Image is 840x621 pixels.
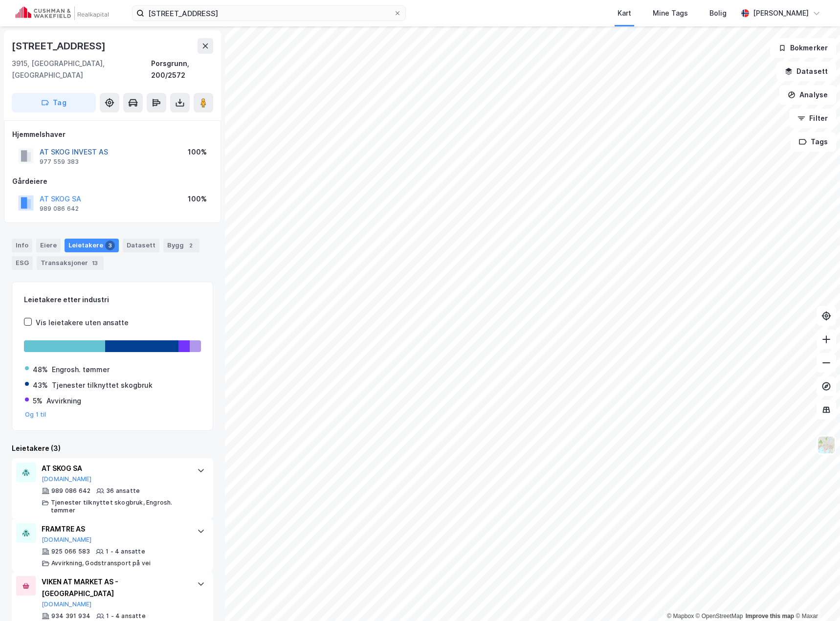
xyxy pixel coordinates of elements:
div: Hjemmelshaver [12,129,213,140]
div: Avvirkning, Godstransport på vei [51,559,151,567]
input: Søk på adresse, matrikkel, gårdeiere, leietakere eller personer [144,6,394,21]
iframe: Chat Widget [791,574,840,621]
div: Gårdeiere [12,176,213,187]
div: 989 086 642 [40,205,79,213]
button: [DOMAIN_NAME] [42,475,92,483]
div: 3 [105,241,115,250]
button: [DOMAIN_NAME] [42,536,92,544]
button: Analyse [779,85,836,105]
div: 3915, [GEOGRAPHIC_DATA], [GEOGRAPHIC_DATA] [12,58,151,81]
div: 2 [186,241,196,250]
div: 13 [90,258,100,268]
div: AT SKOG SA [42,463,187,474]
div: 48% [33,364,48,376]
div: 36 ansatte [106,487,140,495]
button: [DOMAIN_NAME] [42,600,92,608]
div: [PERSON_NAME] [753,7,809,19]
div: Bygg [163,239,199,252]
div: Leietakere (3) [12,443,213,454]
div: Mine Tags [653,7,688,19]
a: Improve this map [746,613,794,620]
div: VIKEN AT MARKET AS - [GEOGRAPHIC_DATA] [42,576,187,599]
button: Tags [791,132,836,152]
div: Datasett [123,239,159,252]
div: Avvirkning [46,395,81,407]
div: 925 066 583 [51,548,90,555]
div: Tjenester tilknyttet skogbruk, Engrosh. tømmer [51,499,187,514]
div: ESG [12,256,33,270]
div: Eiere [36,239,61,252]
div: Info [12,239,32,252]
div: Leietakere etter industri [24,294,201,306]
div: 977 559 383 [40,158,79,166]
div: [STREET_ADDRESS] [12,38,108,54]
div: 43% [33,379,48,391]
a: OpenStreetMap [696,613,743,620]
div: Engrosh. tømmer [52,364,110,376]
div: 1 - 4 ansatte [106,548,145,555]
button: Tag [12,93,96,112]
a: Mapbox [667,613,694,620]
div: Porsgrunn, 200/2572 [151,58,213,81]
div: Vis leietakere uten ansatte [36,317,129,329]
button: Bokmerker [770,38,836,58]
div: Leietakere [65,239,119,252]
button: Og 1 til [25,411,46,419]
div: 1 - 4 ansatte [106,612,146,620]
div: 100% [188,146,207,158]
div: 934 391 934 [51,612,90,620]
div: Kontrollprogram for chat [791,574,840,621]
div: Kart [618,7,631,19]
div: 100% [188,193,207,205]
div: Tjenester tilknyttet skogbruk [52,379,153,391]
img: cushman-wakefield-realkapital-logo.202ea83816669bd177139c58696a8fa1.svg [16,6,109,20]
button: Filter [789,109,836,128]
div: Transaksjoner [37,256,104,270]
img: Z [817,436,836,454]
div: 5% [33,395,43,407]
button: Datasett [776,62,836,81]
div: 989 086 642 [51,487,90,495]
div: FRAMTRE AS [42,523,187,535]
div: Bolig [709,7,727,19]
